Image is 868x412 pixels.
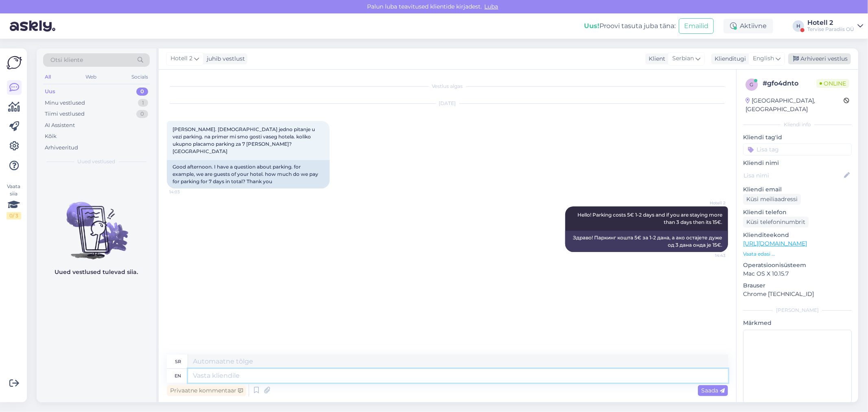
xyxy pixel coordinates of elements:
div: Küsi meiliaadressi [743,194,801,205]
div: Good afternoon. I have a question about parking. for example, we are guests of your hotel. how mu... [167,160,330,188]
div: 0 [136,110,148,118]
div: Minu vestlused [45,99,85,107]
p: Kliendi telefon [743,208,852,217]
div: Aktiivne [724,19,773,33]
div: [PERSON_NAME] [743,307,852,314]
div: Socials [130,72,150,82]
img: No chats [37,187,156,261]
div: Klient [645,55,665,63]
span: Otsi kliente [50,56,83,64]
p: Kliendi email [743,185,852,194]
span: English [753,54,774,63]
div: Kõik [45,132,57,140]
p: Kliendi tag'id [743,133,852,142]
div: [GEOGRAPHIC_DATA], [GEOGRAPHIC_DATA] [746,96,844,114]
div: Proovi tasuta juba täna: [584,21,676,31]
span: Uued vestlused [78,158,116,165]
button: Emailid [679,18,714,34]
span: Saada [701,387,725,394]
input: Lisa nimi [743,171,842,180]
div: Arhiveeri vestlus [788,53,851,64]
p: Kliendi nimi [743,159,852,167]
span: Online [816,79,849,88]
div: Vestlus algas [167,83,728,90]
div: Klienditugi [711,55,746,63]
div: Hotell 2 [807,20,854,26]
input: Lisa tag [743,143,852,156]
div: Küsi telefoninumbrit [743,217,809,228]
div: 1 [138,99,148,107]
div: # gfo4dnto [763,79,816,88]
p: Chrome [TECHNICAL_ID] [743,290,852,298]
p: Uued vestlused tulevad siia. [55,268,138,276]
div: Vaata siia [7,183,21,219]
span: 14:43 [695,252,726,259]
span: Hotell 2 [695,200,726,206]
span: 14:03 [169,189,200,195]
span: Hotell 2 [171,54,192,63]
div: 0 [136,88,148,96]
div: Tiimi vestlused [45,110,85,118]
div: Privaatne kommentaar [167,385,246,396]
span: Hello! Parking costs 5€ 1-2 days and if you are staying more than 3 days then its 15€. [577,212,724,225]
span: [PERSON_NAME]. [DEMOGRAPHIC_DATA] jedno pitanje u vezi parking. na primer mi smo gosti vaseg hote... [173,126,316,154]
div: [DATE] [167,100,728,107]
div: AI Assistent [45,121,75,129]
div: en [175,369,181,383]
div: All [43,72,52,82]
div: Web [84,72,98,82]
div: Kliendi info [743,121,852,128]
b: Uus! [584,22,599,30]
p: Märkmed [743,319,852,327]
p: Operatsioonisüsteem [743,261,852,270]
a: Hotell 2Tervise Paradiis OÜ [807,20,863,33]
span: g [750,81,754,88]
span: Serbian [672,54,694,63]
a: [URL][DOMAIN_NAME] [743,240,807,247]
div: juhib vestlust [203,55,245,63]
div: Uus [45,88,55,96]
div: H [793,20,804,32]
p: Vaata edasi ... [743,250,852,258]
span: Luba [482,3,501,10]
p: Brauser [743,281,852,290]
div: Здраво! Паркинг кошта 5€ за 1-2 дана, а ако остајете дуже од 3 дана онда је 15€. [565,231,728,252]
div: Arhiveeritud [45,144,78,152]
p: Mac OS X 10.15.7 [743,270,852,278]
img: Askly Logo [7,55,22,70]
div: 0 / 3 [7,212,21,219]
div: Tervise Paradiis OÜ [807,26,854,33]
div: sr [175,355,181,368]
p: Klienditeekond [743,231,852,239]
